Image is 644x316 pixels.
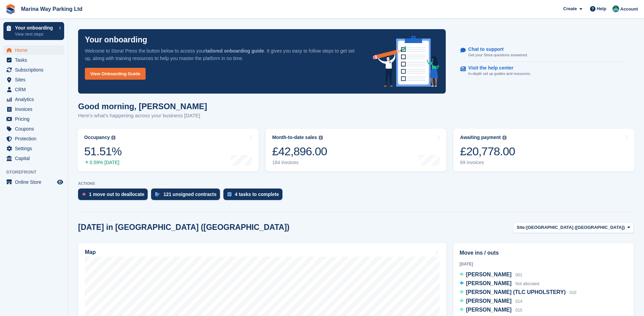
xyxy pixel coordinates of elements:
span: Online Store [15,177,56,187]
a: menu [3,65,64,75]
strong: tailored onboarding guide [205,48,264,54]
span: [PERSON_NAME] [466,272,512,277]
p: Here's what's happening across your business [DATE] [78,112,207,120]
img: icon-info-grey-7440780725fd019a000dd9b08b2336e03edf1995a4989e88bcd33f0948082b44.svg [319,136,323,140]
a: Month-to-date sales £42,896.00 184 invoices [265,129,447,172]
a: Occupancy 51.51% 0.59% [DATE] [77,129,259,172]
span: Storefront [6,169,68,176]
a: menu [3,114,64,124]
a: Preview store [56,178,64,186]
span: Pricing [15,114,56,124]
h2: [DATE] in [GEOGRAPHIC_DATA] ([GEOGRAPHIC_DATA]) [78,223,290,232]
a: menu [3,85,64,94]
span: Sites [15,75,56,84]
span: 010 [570,290,576,295]
span: Create [563,5,577,12]
a: menu [3,124,64,134]
span: Capital [15,154,56,163]
a: 4 tasks to complete [223,189,286,203]
a: [PERSON_NAME] (TLC UPHOLSTERY) 010 [460,288,576,297]
img: move_outs_to_deallocate_icon-f764333ba52eb49d3ac5e1228854f67142a1ed5810a6f6cc68b1a99e826820c5.svg [82,192,86,196]
p: Your onboarding [15,25,55,30]
p: Visit the help center [468,65,526,71]
button: Site: [GEOGRAPHIC_DATA] ([GEOGRAPHIC_DATA]) [513,222,634,233]
div: 89 invoices [460,160,515,165]
img: onboarding-info-6c161a55d2c0e0a8cae90662b2fe09162a5109e8cc188191df67fb4f79e88e88.svg [373,36,439,87]
a: Marina Way Parking Ltd [18,3,85,15]
span: Protection [15,134,56,143]
a: Chat to support Get your Stora questions answered. [460,43,627,62]
a: [PERSON_NAME] 015 [460,306,522,315]
span: Help [597,5,606,12]
span: [PERSON_NAME] [466,298,512,304]
div: 4 tasks to complete [235,192,279,197]
a: View Onboarding Guide [85,68,146,80]
span: Home [15,45,56,55]
span: Analytics [15,95,56,104]
p: View next steps [15,31,55,37]
span: Settings [15,144,56,153]
span: Not allocated [515,281,539,286]
img: Richard [612,5,619,12]
div: £42,896.00 [272,144,327,158]
a: menu [3,55,64,65]
span: [PERSON_NAME] [466,280,512,286]
a: menu [3,45,64,55]
p: ACTIONS [78,181,634,186]
a: menu [3,104,64,114]
a: 121 unsigned contracts [151,189,223,203]
span: 001 [515,273,522,277]
a: menu [3,95,64,104]
span: Site: [517,224,526,231]
img: icon-info-grey-7440780725fd019a000dd9b08b2336e03edf1995a4989e88bcd33f0948082b44.svg [502,136,507,140]
div: 51.51% [84,144,122,158]
a: Visit the help center In-depth set up guides and resources. [460,62,627,80]
h1: Good morning, [PERSON_NAME] [78,102,207,111]
p: Chat to support [468,46,522,52]
a: [PERSON_NAME] 014 [460,297,522,306]
a: menu [3,134,64,143]
img: icon-info-grey-7440780725fd019a000dd9b08b2336e03edf1995a4989e88bcd33f0948082b44.svg [111,136,115,140]
div: Occupancy [84,135,110,140]
a: menu [3,144,64,153]
a: [PERSON_NAME] Not allocated [460,279,539,288]
div: [DATE] [460,261,627,267]
h2: Move ins / outs [460,249,627,257]
p: In-depth set up guides and resources. [468,71,531,77]
span: Subscriptions [15,65,56,75]
span: Account [620,6,638,13]
img: contract_signature_icon-13c848040528278c33f63329250d36e43548de30e8caae1d1a13099fd9432cc5.svg [155,192,160,196]
a: [PERSON_NAME] 001 [460,271,522,279]
span: CRM [15,85,56,94]
span: 015 [515,308,522,313]
a: Your onboarding View next steps [3,22,64,40]
a: Awaiting payment £20,778.00 89 invoices [453,129,634,172]
div: Awaiting payment [460,135,501,140]
a: menu [3,177,64,187]
span: [GEOGRAPHIC_DATA] ([GEOGRAPHIC_DATA]) [526,224,625,231]
div: 121 unsigned contracts [163,192,216,197]
p: Welcome to Stora! Press the button below to access your . It gives you easy to follow steps to ge... [85,47,362,62]
img: stora-icon-8386f47178a22dfd0bd8f6a31ec36ba5ce8667c1dd55bd0f319d3a0aa187defe.svg [5,4,16,14]
span: [PERSON_NAME] [466,307,512,313]
h2: Map [85,249,96,255]
div: 184 invoices [272,160,327,165]
a: menu [3,154,64,163]
div: £20,778.00 [460,144,515,158]
div: Month-to-date sales [272,135,317,140]
span: [PERSON_NAME] (TLC UPHOLSTERY) [466,289,566,295]
p: Your onboarding [85,36,147,44]
span: Invoices [15,104,56,114]
span: Tasks [15,55,56,65]
span: 014 [515,299,522,304]
p: Get your Stora questions answered. [468,52,528,58]
img: task-75834270c22a3079a89374b754ae025e5fb1db73e45f91037f5363f120a921f8.svg [227,192,232,196]
a: menu [3,75,64,84]
div: 1 move out to deallocate [89,192,144,197]
span: Coupons [15,124,56,134]
a: 1 move out to deallocate [78,189,151,203]
div: 0.59% [DATE] [84,160,122,165]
